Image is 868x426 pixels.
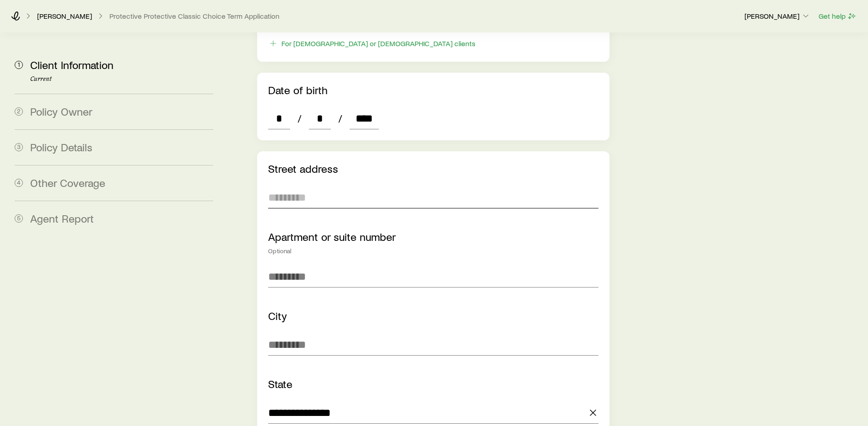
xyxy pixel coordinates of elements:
label: Apartment or suite number [268,230,396,243]
span: Agent Report [30,212,94,225]
a: [PERSON_NAME] [37,12,92,21]
p: Current [30,75,213,83]
button: Get help [818,11,857,21]
span: / [294,112,305,125]
div: Optional [268,247,598,255]
span: 4 [15,179,23,187]
span: 1 [15,61,23,69]
span: Client Information [30,58,113,71]
div: For [DEMOGRAPHIC_DATA] or [DEMOGRAPHIC_DATA] clients [281,39,475,48]
button: [PERSON_NAME] [744,11,811,22]
span: 5 [15,214,23,223]
p: [PERSON_NAME] [744,11,810,21]
p: Date of birth [268,84,598,96]
span: 3 [15,143,23,151]
label: Street address [268,162,338,175]
span: / [334,112,346,125]
span: Other Coverage [30,176,105,189]
span: Policy Owner [30,105,92,118]
label: State [268,377,292,390]
button: Protective Protective Classic Choice Term Application [109,12,280,21]
label: City [268,309,287,322]
span: 2 [15,107,23,116]
span: Policy Details [30,140,92,154]
button: For [DEMOGRAPHIC_DATA] or [DEMOGRAPHIC_DATA] clients [268,38,476,49]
